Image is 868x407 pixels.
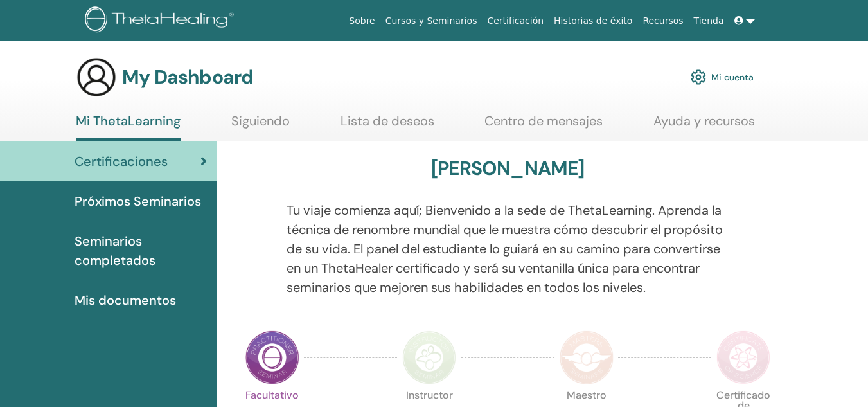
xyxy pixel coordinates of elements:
[691,63,754,91] a: Mi cuenta
[402,330,456,384] img: Instructor
[380,9,483,33] a: Cursos y Seminarios
[431,157,585,180] h3: [PERSON_NAME]
[344,9,380,33] a: Sobre
[287,201,729,297] p: Tu viaje comienza aquí; Bienvenido a la sede de ThetaLearning. Aprenda la técnica de renombre mun...
[75,231,207,270] span: Seminarios completados
[482,9,549,33] a: Certificación
[653,113,755,138] a: Ayuda y recursos
[245,330,299,384] img: Practitioner
[560,330,614,384] img: Master
[689,9,729,33] a: Tienda
[691,66,706,88] img: cog.svg
[75,152,168,171] span: Certificaciones
[75,291,176,310] span: Mis documentos
[76,113,181,141] a: Mi ThetaLearning
[75,192,201,211] span: Próximos Seminarios
[484,113,603,138] a: Centro de mensajes
[341,113,434,138] a: Lista de deseos
[549,9,637,33] a: Historias de éxito
[231,113,290,138] a: Siguiendo
[85,6,238,35] img: logo.png
[716,330,770,384] img: Certificate of Science
[122,66,253,89] h3: My Dashboard
[637,9,688,33] a: Recursos
[76,57,117,98] img: generic-user-icon.jpg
